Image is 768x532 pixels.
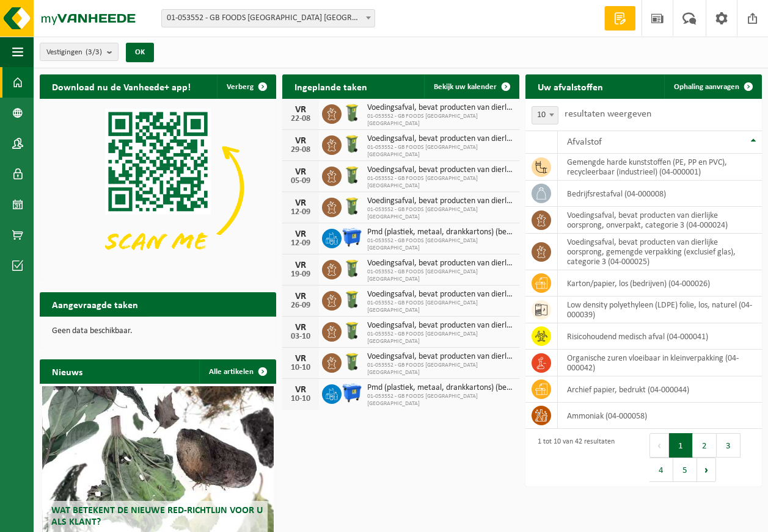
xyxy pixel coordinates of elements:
[342,227,362,248] img: WB-1100-HPE-BE-01
[673,458,697,482] button: 5
[525,74,615,98] h2: Uw afvalstoffen
[161,9,375,27] span: 01-053552 - GB FOODS BELGIUM NV - PUURS-SINT-AMANDS
[227,83,254,91] span: Verberg
[532,432,615,483] div: 1 tot 10 van 42 resultaten
[367,144,513,159] span: 01-053552 - GB FOODS [GEOGRAPHIC_DATA] [GEOGRAPHIC_DATA]
[126,43,154,62] button: OK
[342,258,362,279] img: WB-0140-HPE-GN-50
[288,270,313,279] div: 19-09
[367,362,513,376] span: 01-053552 - GB FOODS [GEOGRAPHIC_DATA] [GEOGRAPHIC_DATA]
[558,350,762,376] td: organische zuren vloeibaar in kleinverpakking (04-000042)
[342,383,362,403] img: WB-1100-HPE-BE-01
[367,206,513,221] span: 01-053552 - GB FOODS [GEOGRAPHIC_DATA] [GEOGRAPHIC_DATA]
[342,196,362,217] img: WB-0140-HPE-GN-50
[52,327,264,336] p: Geen data beschikbaar.
[342,351,362,372] img: WB-0140-HPE-GN-50
[40,43,119,61] button: Vestigingen(3/3)
[342,165,362,185] img: WB-0140-HPE-GN-50
[342,289,362,310] img: WB-0140-HPE-GN-50
[367,228,513,237] span: Pmd (plastiek, metaal, drankkartons) (bedrijven)
[217,74,275,99] button: Verberg
[367,113,513,128] span: 01-053552 - GB FOODS [GEOGRAPHIC_DATA] [GEOGRAPHIC_DATA]
[558,376,762,403] td: archief papier, bedrukt (04-000044)
[288,146,313,154] div: 29-08
[282,74,379,98] h2: Ingeplande taken
[565,109,651,119] label: resultaten weergeven
[288,261,313,270] div: VR
[367,383,513,393] span: Pmd (plastiek, metaal, drankkartons) (bedrijven)
[532,106,558,124] span: 10
[558,207,762,234] td: voedingsafval, bevat producten van dierlijke oorsprong, onverpakt, categorie 3 (04-000024)
[162,10,375,27] span: 01-053552 - GB FOODS BELGIUM NV - PUURS-SINT-AMANDS
[46,43,102,62] span: Vestigingen
[288,229,313,239] div: VR
[288,354,313,364] div: VR
[367,290,513,300] span: Voedingsafval, bevat producten van dierlijke oorsprong, onverpakt, categorie 3
[288,364,313,372] div: 10-10
[367,103,513,113] span: Voedingsafval, bevat producten van dierlijke oorsprong, onverpakt, categorie 3
[367,268,513,283] span: 01-053552 - GB FOODS [GEOGRAPHIC_DATA] [GEOGRAPHIC_DATA]
[664,74,761,99] a: Ophaling aanvragen
[342,102,362,123] img: WB-0140-HPE-GN-50
[288,292,313,301] div: VR
[40,99,276,276] img: Download de VHEPlus App
[86,48,102,56] count: (3/3)
[367,165,513,175] span: Voedingsafval, bevat producten van dierlijke oorsprong, onverpakt, categorie 3
[367,175,513,190] span: 01-053552 - GB FOODS [GEOGRAPHIC_DATA] [GEOGRAPHIC_DATA]
[367,237,513,252] span: 01-053552 - GB FOODS [GEOGRAPHIC_DATA] [GEOGRAPHIC_DATA]
[342,320,362,341] img: WB-0140-HPE-GN-50
[558,234,762,270] td: voedingsafval, bevat producten van dierlijke oorsprong, gemengde verpakking (exclusief glas), cat...
[288,239,313,248] div: 12-09
[674,83,739,91] span: Ophaling aanvragen
[697,458,716,482] button: Next
[434,83,497,91] span: Bekijk uw kalender
[288,105,313,115] div: VR
[199,359,275,384] a: Alle artikelen
[40,359,95,383] h2: Nieuws
[288,136,313,146] div: VR
[367,352,513,362] span: Voedingsafval, bevat producten van dierlijke oorsprong, onverpakt, categorie 3
[367,321,513,331] span: Voedingsafval, bevat producten van dierlijke oorsprong, onverpakt, categorie 3
[558,181,762,207] td: bedrijfsrestafval (04-000008)
[288,385,313,395] div: VR
[567,137,602,147] span: Afvalstof
[424,74,518,99] a: Bekijk uw kalender
[558,403,762,429] td: ammoniak (04-000058)
[367,259,513,268] span: Voedingsafval, bevat producten van dierlijke oorsprong, onverpakt, categorie 3
[367,196,513,206] span: Voedingsafval, bevat producten van dierlijke oorsprong, onverpakt, categorie 3
[558,297,762,323] td: low density polyethyleen (LDPE) folie, los, naturel (04-000039)
[558,270,762,297] td: karton/papier, los (bedrijven) (04-000026)
[288,395,313,403] div: 10-10
[367,300,513,314] span: 01-053552 - GB FOODS [GEOGRAPHIC_DATA] [GEOGRAPHIC_DATA]
[532,107,558,124] span: 10
[288,332,313,341] div: 03-10
[288,115,313,123] div: 22-08
[717,433,741,458] button: 3
[367,331,513,345] span: 01-053552 - GB FOODS [GEOGRAPHIC_DATA] [GEOGRAPHIC_DATA]
[288,301,313,310] div: 26-09
[367,393,513,408] span: 01-053552 - GB FOODS [GEOGRAPHIC_DATA] [GEOGRAPHIC_DATA]
[288,323,313,332] div: VR
[558,323,762,350] td: risicohoudend medisch afval (04-000041)
[342,134,362,154] img: WB-0140-HPE-GN-50
[649,458,673,482] button: 4
[40,292,150,316] h2: Aangevraagde taken
[288,198,313,208] div: VR
[558,154,762,181] td: gemengde harde kunststoffen (PE, PP en PVC), recycleerbaar (industrieel) (04-000001)
[669,433,693,458] button: 1
[288,208,313,217] div: 12-09
[693,433,717,458] button: 2
[51,506,263,527] span: Wat betekent de nieuwe RED-richtlijn voor u als klant?
[649,433,669,458] button: Previous
[40,74,203,98] h2: Download nu de Vanheede+ app!
[288,177,313,185] div: 05-09
[367,134,513,144] span: Voedingsafval, bevat producten van dierlijke oorsprong, onverpakt, categorie 3
[288,167,313,177] div: VR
